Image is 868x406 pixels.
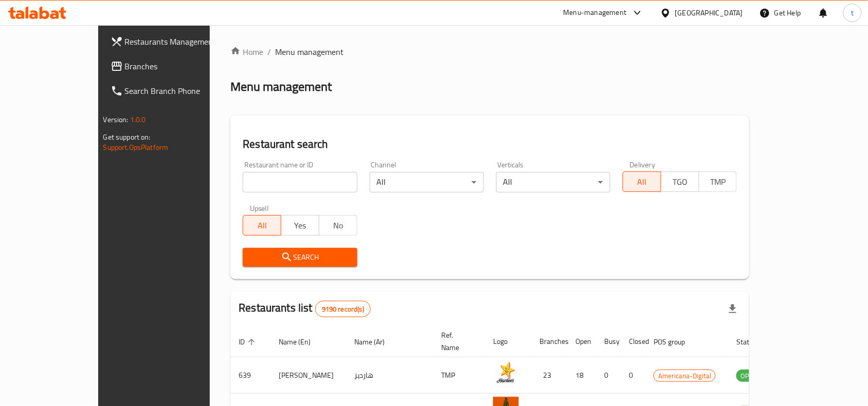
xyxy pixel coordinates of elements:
img: Hardee's [493,360,519,386]
span: Version: [103,113,129,126]
span: Status [736,336,770,348]
span: TMP [703,175,733,189]
div: Export file [720,297,745,321]
td: 0 [596,357,621,394]
th: Logo [485,326,531,357]
span: Branches [125,60,235,72]
span: 1.0.0 [130,113,146,126]
span: POS group [654,336,698,348]
span: Get support on: [103,130,151,144]
th: Closed [621,326,645,357]
td: 18 [567,357,596,394]
span: Ref. Name [441,329,473,354]
span: 9190 record(s) [316,304,370,314]
button: TGO [661,171,699,192]
h2: Restaurants list [239,300,371,317]
div: OPEN [736,370,762,382]
span: ID [239,336,258,348]
a: Search Branch Phone [102,79,243,103]
a: Branches [102,54,243,79]
th: Branches [531,326,567,357]
button: No [319,215,357,236]
a: Home [230,46,263,58]
li: / [267,46,271,58]
div: [GEOGRAPHIC_DATA] [675,7,743,18]
span: Name (Ar) [354,336,398,348]
button: TMP [699,171,737,192]
div: Menu-management [564,7,627,19]
span: All [247,218,277,233]
div: Total records count [315,301,371,317]
button: Yes [281,215,319,236]
button: All [243,215,281,236]
span: Yes [285,218,315,233]
td: 0 [621,357,645,394]
td: 23 [531,357,567,394]
a: Support.OpsPlatform [103,141,169,154]
span: t [851,7,854,18]
button: Search [243,248,357,267]
span: Search [251,251,349,264]
span: TGO [665,175,695,189]
button: All [623,171,661,192]
div: All [370,172,484,192]
span: Restaurants Management [125,35,235,48]
td: هارديز [346,357,433,394]
th: Busy [596,326,621,357]
a: Restaurants Management [102,29,243,54]
label: Delivery [630,161,656,168]
nav: breadcrumb [230,46,749,58]
label: Upsell [250,205,269,212]
span: No [323,218,353,233]
span: Name (En) [279,336,324,348]
span: Menu management [275,46,343,58]
span: Search Branch Phone [125,85,235,97]
span: Americana-Digital [654,370,715,382]
td: 639 [230,357,270,394]
td: [PERSON_NAME] [270,357,346,394]
span: OPEN [736,370,762,382]
span: All [627,175,657,189]
th: Open [567,326,596,357]
input: Search for restaurant name or ID.. [243,172,357,192]
h2: Restaurant search [243,137,737,152]
td: TMP [433,357,485,394]
div: All [496,172,610,192]
h2: Menu management [230,79,332,95]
